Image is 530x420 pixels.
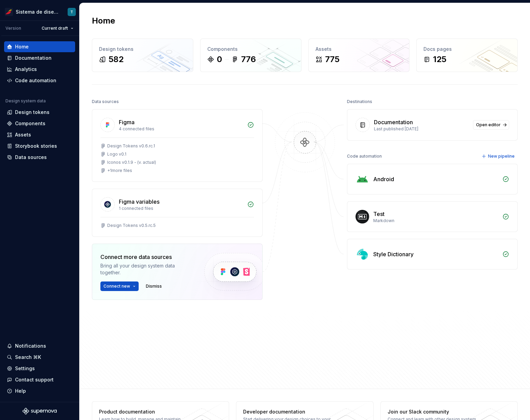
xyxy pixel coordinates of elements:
[4,75,75,86] a: Code automation
[4,107,75,118] a: Design tokens
[207,46,294,53] div: Components
[107,143,155,149] div: Design Tokens v0.6.rc.1
[4,352,75,363] button: Search ⌘K
[15,365,35,372] div: Settings
[200,39,302,72] a: Components0776
[15,66,37,73] div: Analytics
[488,154,515,159] span: New pipeline
[325,54,339,65] div: 775
[479,151,518,161] button: New pipeline
[103,284,130,289] span: Connect new
[347,151,382,161] div: Code automation
[4,341,75,351] button: Notifications
[373,210,385,218] div: Test
[4,141,75,151] a: Storybook stories
[92,15,115,26] h2: Home
[100,262,193,276] div: Bring all your design system data together.
[4,386,75,396] button: Help
[4,53,75,63] a: Documentation
[5,8,13,16] img: 55604660-494d-44a9-beb2-692398e9940a.png
[146,284,162,289] span: Dismiss
[5,98,46,104] div: Design system data
[99,408,188,415] div: Product documentation
[15,343,46,349] div: Notifications
[373,218,498,223] div: Markdown
[373,250,414,258] div: Style Dictionary
[241,54,256,65] div: 776
[4,152,75,163] a: Data sources
[4,363,75,374] a: Settings
[92,97,119,106] div: Data sources
[316,46,403,53] div: Assets
[15,388,26,394] div: Help
[15,376,54,383] div: Contact support
[374,126,469,132] div: Last published [DATE]
[92,109,263,182] a: Figma4 connected filesDesign Tokens v0.6.rc.1Logo v0.1Iconos v0.1.9 - (v. actual)+1more files
[143,281,165,291] button: Dismiss
[15,55,52,61] div: Documentation
[15,43,29,50] div: Home
[4,374,75,385] button: Contact support
[4,64,75,75] a: Analytics
[100,253,193,261] div: Connect more data sources
[119,126,243,132] div: 4 connected files
[15,143,57,149] div: Storybook stories
[23,408,57,415] svg: Supernova Logo
[476,122,501,128] span: Open editor
[416,39,518,72] a: Docs pages125
[39,24,76,33] button: Current draft
[92,189,263,237] a: Figma variables1 connected filesDesign Tokens v0.5.rc.5
[99,46,186,53] div: Design tokens
[15,131,31,138] div: Assets
[107,160,156,165] div: Iconos v0.1.9 - (v. actual)
[388,408,476,415] div: Join our Slack community
[5,26,21,31] div: Version
[433,54,446,65] div: 125
[243,408,332,415] div: Developer documentation
[15,154,47,161] div: Data sources
[15,109,50,116] div: Design tokens
[4,41,75,52] a: Home
[308,39,410,72] a: Assets775
[107,223,156,228] div: Design Tokens v0.5.rc.5
[107,168,132,173] div: + 1 more files
[107,151,126,157] div: Logo v0.1
[100,281,139,291] button: Connect new
[374,118,413,126] div: Documentation
[4,129,75,140] a: Assets
[15,77,56,84] div: Code automation
[473,120,509,130] a: Open editor
[1,4,78,19] button: Sistema de diseño IberiaT
[70,9,73,15] div: T
[119,118,135,126] div: Figma
[92,39,193,72] a: Design tokens582
[119,198,159,206] div: Figma variables
[42,26,68,31] span: Current draft
[4,118,75,129] a: Components
[347,97,372,106] div: Destinations
[15,354,41,361] div: Search ⌘K
[217,54,222,65] div: 0
[16,9,59,15] div: Sistema de diseño Iberia
[373,175,394,183] div: Android
[15,120,45,127] div: Components
[109,54,124,65] div: 582
[119,206,243,211] div: 1 connected files
[423,46,511,53] div: Docs pages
